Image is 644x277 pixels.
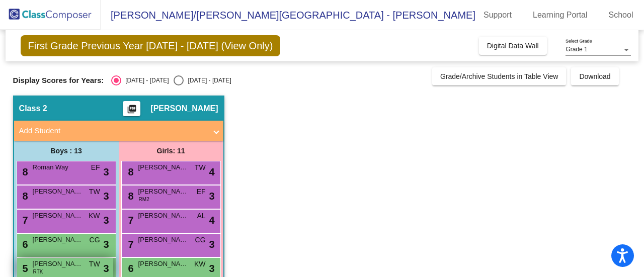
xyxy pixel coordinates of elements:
span: 3 [103,237,109,252]
span: Download [579,72,610,80]
span: 5 [20,263,28,274]
span: Digital Data Wall [487,42,539,50]
span: 3 [103,261,109,276]
span: 7 [20,215,28,226]
span: [PERSON_NAME] [33,187,83,197]
span: TW [195,162,206,173]
span: [PERSON_NAME] [33,259,83,269]
span: [PERSON_NAME] [138,235,189,245]
span: Grade/Archive Students in Table View [440,72,558,80]
span: [PERSON_NAME]/[PERSON_NAME][GEOGRAPHIC_DATA] - [PERSON_NAME] [101,7,475,23]
span: RM2 [139,196,149,203]
span: EF [197,187,206,197]
span: CG [195,235,206,245]
span: 6 [20,239,28,250]
span: 7 [126,239,134,250]
span: [PERSON_NAME] [33,235,83,245]
mat-panel-title: Add Student [19,125,206,137]
span: 4 [209,213,214,228]
a: Support [475,7,520,23]
span: TW [89,259,100,269]
mat-expansion-panel-header: Add Student [14,121,223,141]
span: First Grade Previous Year [DATE] - [DATE] (View Only) [21,35,281,56]
span: [PERSON_NAME] [150,104,218,114]
span: 3 [209,237,214,252]
span: KW [194,259,206,269]
span: 7 [126,215,134,226]
div: Boys : 13 [14,141,119,161]
mat-icon: picture_as_pdf [126,104,138,118]
button: Download [571,67,618,85]
span: Display Scores for Years: [13,76,104,85]
span: TW [89,187,100,197]
span: AL [197,211,205,221]
div: [DATE] - [DATE] [121,76,169,85]
span: 8 [126,191,134,202]
span: 3 [103,189,109,204]
span: RTK [33,268,43,275]
span: [PERSON_NAME] [138,259,189,269]
span: [PERSON_NAME] [33,211,83,221]
span: 3 [209,261,214,276]
div: Girls: 11 [119,141,223,161]
button: Print Students Details [123,101,140,116]
span: 3 [103,164,109,179]
a: Learning Portal [525,7,596,23]
button: Digital Data Wall [479,37,547,55]
mat-radio-group: Select an option [111,75,231,85]
div: [DATE] - [DATE] [184,76,231,85]
span: 3 [209,189,214,204]
a: School [601,7,641,23]
span: 8 [20,191,28,202]
span: 6 [126,263,134,274]
span: EF [91,162,100,173]
span: 4 [209,164,214,179]
span: KW [89,211,100,221]
span: 8 [20,166,28,177]
span: Grade 1 [566,46,587,53]
span: 3 [103,213,109,228]
span: CG [90,235,100,245]
span: Roman Way [33,162,83,172]
span: 8 [126,166,134,177]
button: Grade/Archive Students in Table View [432,67,567,85]
span: [PERSON_NAME] [138,211,189,221]
span: Class 2 [19,104,47,114]
span: [PERSON_NAME] [138,162,189,172]
span: [PERSON_NAME] [138,187,189,197]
